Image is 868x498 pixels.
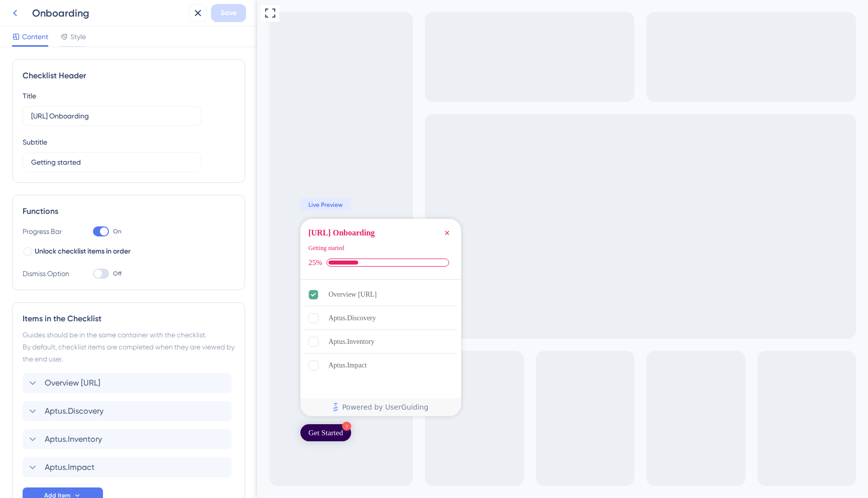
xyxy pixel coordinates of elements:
[71,289,120,301] div: Overview [URL]
[23,70,235,82] div: Checklist Header
[51,258,65,267] div: 25%
[47,307,200,330] div: Aptus.Discovery is incomplete.
[85,422,94,431] div: 3
[71,312,119,324] div: Aptus.Discovery
[51,428,86,438] div: Get Started
[45,433,102,445] span: Aptus.Inventory
[45,405,103,417] span: Aptus.Discovery
[32,6,185,20] div: Onboarding
[113,227,122,235] span: On
[51,227,118,239] div: [URL] Onboarding
[51,243,87,253] div: Getting started
[43,398,204,416] div: Footer
[47,354,200,377] div: Aptus.Impact is incomplete.
[43,424,94,441] div: Open Get Started checklist, remaining modules: 3
[23,329,235,365] div: Guides should be in the same container with the checklist. By default, checklist items are comple...
[113,270,122,278] span: Off
[71,359,110,371] div: Aptus.Impact
[22,31,48,43] span: Content
[35,245,131,258] span: Unlock checklist items in order
[23,313,235,325] div: Items in the Checklist
[23,90,36,102] div: Title
[31,157,193,168] input: Header 2
[85,401,171,413] span: Powered by UserGuiding
[45,377,100,389] span: Overview [URL]
[47,284,200,306] div: Overview Aptus.AI is complete.
[70,31,86,43] span: Style
[23,268,73,280] div: Dismiss Option
[47,331,200,353] div: Aptus.Inventory is incomplete.
[45,461,94,473] span: Aptus.Impact
[51,201,85,209] span: Live Preview
[51,258,196,267] div: Checklist progress: 25%
[43,219,204,416] div: Checklist Container
[211,4,246,22] button: Save
[221,7,237,19] span: Save
[23,205,235,217] div: Functions
[71,336,117,348] div: Aptus.Inventory
[23,136,47,148] div: Subtitle
[184,227,196,239] div: Close Checklist
[31,110,193,121] input: Header 1
[23,225,73,237] div: Progress Bar
[43,280,204,398] div: Checklist items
